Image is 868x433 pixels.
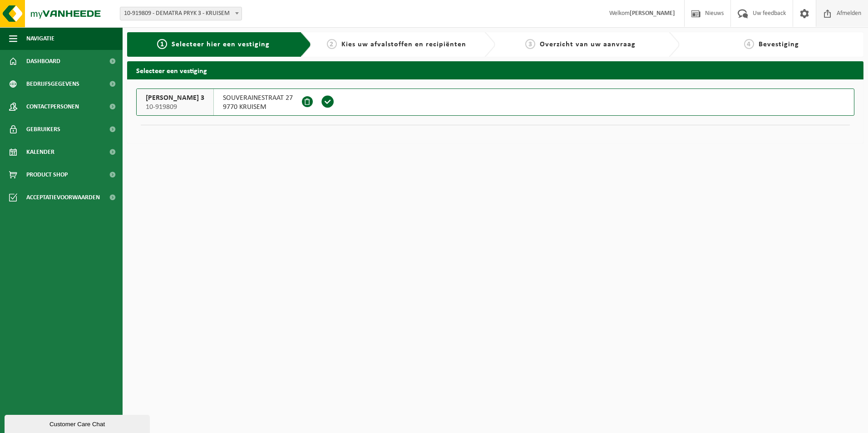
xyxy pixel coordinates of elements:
span: 10-919809 - DEMATRA PRYK 3 - KRUISEM [120,7,242,20]
span: 1 [157,39,167,49]
span: Overzicht van uw aanvraag [540,41,636,48]
span: 3 [525,39,535,49]
span: Bedrijfsgegevens [26,73,79,95]
h2: Selecteer een vestiging [127,61,863,79]
span: 10-919809 - DEMATRA PRYK 3 - KRUISEM [120,7,242,20]
span: [PERSON_NAME] 3 [146,93,204,103]
span: Acceptatievoorwaarden [26,186,100,209]
span: Navigatie [26,27,54,50]
strong: [PERSON_NAME] [630,10,675,17]
span: Selecteer hier een vestiging [172,41,270,48]
span: Gebruikers [26,118,60,141]
span: Product Shop [26,163,68,186]
span: SOUVERAINESTRAAT 27 [223,93,293,103]
span: 10-919809 [146,103,204,112]
span: Kies uw afvalstoffen en recipiënten [341,41,466,48]
span: 9770 KRUISEM [223,103,293,112]
span: 4 [744,39,754,49]
span: Contactpersonen [26,95,79,118]
iframe: chat widget [5,413,152,433]
span: Bevestiging [759,41,799,48]
button: [PERSON_NAME] 3 10-919809 SOUVERAINESTRAAT 279770 KRUISEM [136,89,854,116]
span: 2 [327,39,337,49]
span: Dashboard [26,50,60,73]
span: Kalender [26,141,54,163]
